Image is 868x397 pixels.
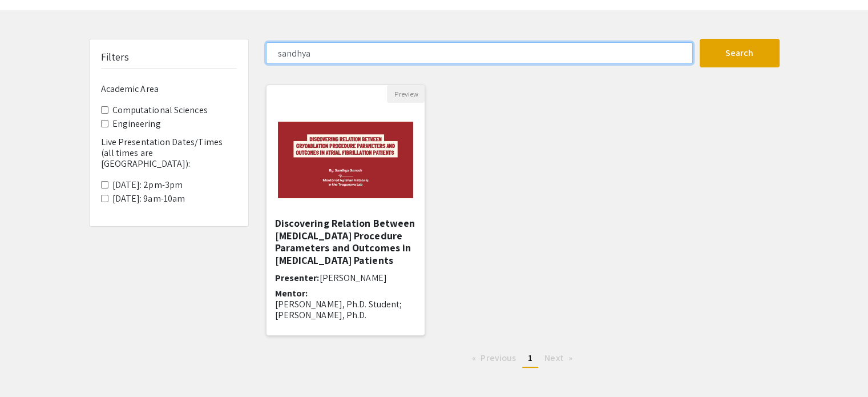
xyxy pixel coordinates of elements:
[101,83,237,94] h6: Academic Area
[112,103,208,117] label: Computational Sciences
[112,178,183,192] label: [DATE]: 2pm-3pm
[528,352,532,364] span: 1
[101,51,130,63] h5: Filters
[275,272,417,283] h6: Presenter:
[266,42,693,64] input: Search Keyword(s) Or Author(s)
[275,299,417,320] p: [PERSON_NAME], Ph.D. Student; [PERSON_NAME], Ph.D.
[9,346,49,388] iframe: Chat
[481,352,516,364] span: Previous
[700,39,780,67] button: Search
[387,85,425,103] button: Preview
[112,117,161,131] label: Engineering
[266,85,426,336] div: Open Presentation <p>Discovering Relation Between Cryoablation Procedure Parameters and Outcomes ...
[320,272,387,284] span: [PERSON_NAME]
[112,192,185,206] label: [DATE]: 9am-10am
[266,350,780,368] ul: Pagination
[101,137,237,170] h6: Live Presentation Dates/Times (all times are [GEOGRAPHIC_DATA]):
[544,352,563,364] span: Next
[267,110,425,210] img: <p>Discovering Relation Between Cryoablation Procedure Parameters and Outcomes in Atrial Fibrilla...
[275,287,308,299] span: Mentor:
[275,217,417,266] h5: Discovering Relation Between [MEDICAL_DATA] Procedure Parameters and Outcomes in [MEDICAL_DATA] P...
